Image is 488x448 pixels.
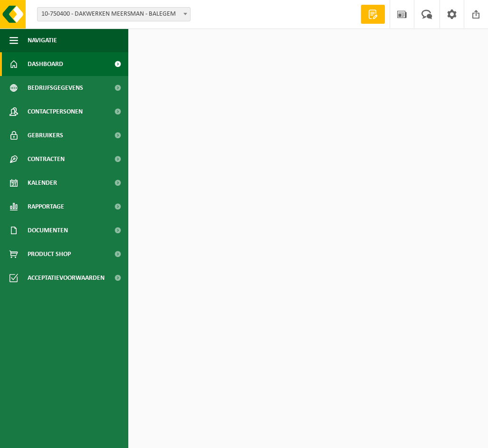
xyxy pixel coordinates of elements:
[28,124,63,147] span: Gebruikers
[28,52,63,76] span: Dashboard
[28,29,57,52] span: Navigatie
[28,219,68,242] span: Documenten
[28,76,83,100] span: Bedrijfsgegevens
[28,195,64,219] span: Rapportage
[38,8,190,21] span: 10-750400 - DAKWERKEN MEERSMAN - BALEGEM
[37,7,191,21] span: 10-750400 - DAKWERKEN MEERSMAN - BALEGEM
[28,266,105,290] span: Acceptatievoorwaarden
[28,242,71,266] span: Product Shop
[28,171,57,195] span: Kalender
[28,100,83,124] span: Contactpersonen
[28,147,65,171] span: Contracten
